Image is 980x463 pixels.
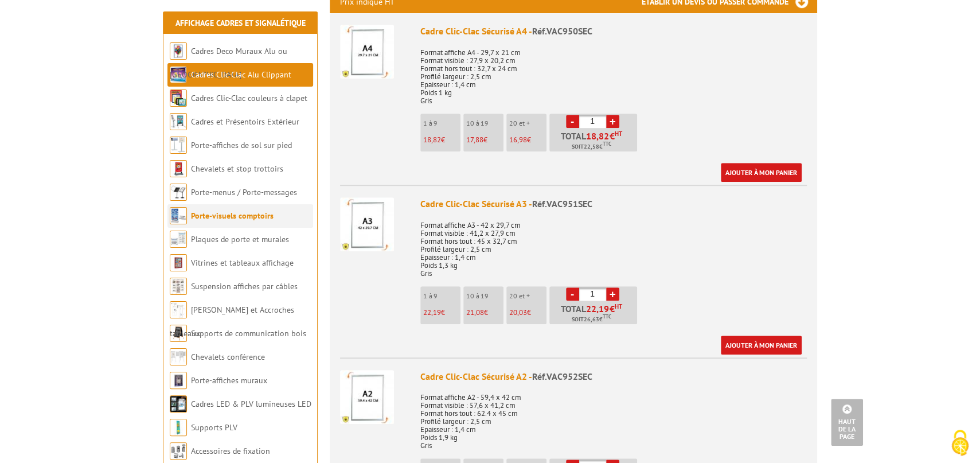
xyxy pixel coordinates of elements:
span: 26,63 [584,315,599,324]
span: 21,08 [466,308,484,317]
p: 1 à 9 [423,119,460,127]
span: 18,82 [423,135,441,145]
p: Format affiche A4 - 29,7 x 21 cm Format visible : 27,9 x 20,2 cm Format hors tout : 32,7 x 24 cm ... [420,41,807,105]
img: Cimaises et Accroches tableaux [170,301,187,318]
a: Cadres Clic-Clac Alu Clippant [191,69,291,80]
a: Cadres Clic-Clac couleurs à clapet [191,93,307,103]
div: Cadre Clic-Clac Sécurisé A3 - [420,197,807,211]
a: [PERSON_NAME] et Accroches tableaux [170,305,294,339]
button: Cookies (fenêtre modale) [940,424,980,463]
img: Cadres LED & PLV lumineuses LED [170,395,187,413]
div: Cadre Clic-Clac Sécurisé A2 - [420,370,807,383]
p: € [423,136,460,144]
span: € [610,131,615,141]
p: € [466,309,503,317]
a: Ajouter à mon panier [721,336,802,355]
img: Chevalets et stop trottoirs [170,160,187,177]
img: Chevalets conférence [170,348,187,365]
a: Suspension affiches par câbles [191,281,298,291]
a: Haut de la page [831,399,863,446]
a: Porte-menus / Porte-messages [191,187,297,197]
a: Chevalets conférence [191,352,265,362]
sup: TTC [603,313,611,320]
a: Cadres et Présentoirs Extérieur [191,116,299,127]
img: Cadre Clic-Clac Sécurisé A3 [340,197,394,251]
sup: HT [615,130,622,138]
span: 18,82 [586,131,610,141]
a: Porte-affiches muraux [191,375,267,386]
span: Soit € [572,315,611,324]
img: Vitrines et tableaux affichage [170,254,187,271]
div: Cadre Clic-Clac Sécurisé A4 - [420,25,807,38]
span: 22,58 [584,142,599,151]
img: Cadres Deco Muraux Alu ou Bois [170,42,187,60]
p: 20 et + [509,292,546,300]
img: Porte-affiches muraux [170,372,187,389]
img: Plaques de porte et murales [170,231,187,248]
span: € [610,304,615,313]
a: Ajouter à mon panier [721,163,802,182]
a: - [566,287,579,301]
p: 1 à 9 [423,292,460,300]
p: € [509,309,546,317]
a: Vitrines et tableaux affichage [191,258,294,268]
sup: HT [615,302,622,310]
span: 17,88 [466,135,483,145]
a: Supports de communication bois [191,328,306,339]
a: Supports PLV [191,422,237,433]
p: 10 à 19 [466,292,503,300]
span: 22,19 [586,304,610,313]
p: Format affiche A3 - 42 x 29,7 cm Format visible : 41,2 x 27,9 cm Format hors tout : 45 x 32,7 cm ... [420,213,807,278]
sup: TTC [603,141,611,147]
img: Cadre Clic-Clac Sécurisé A2 [340,370,394,424]
span: Soit € [572,142,611,151]
a: Cadres LED & PLV lumineuses LED [191,399,311,409]
img: Porte-menus / Porte-messages [170,184,187,201]
p: 10 à 19 [466,119,503,127]
p: 20 et + [509,119,546,127]
span: Réf.VAC951SEC [532,198,592,209]
a: + [606,287,619,301]
img: Cookies (fenêtre modale) [946,429,974,457]
p: € [423,309,460,317]
img: Porte-affiches de sol sur pied [170,137,187,154]
span: Réf.VAC950SEC [532,25,592,37]
a: Cadres Deco Muraux Alu ou [GEOGRAPHIC_DATA] [170,46,287,80]
a: Porte-visuels comptoirs [191,211,274,221]
p: € [509,136,546,144]
a: - [566,115,579,128]
a: + [606,115,619,128]
img: Cadre Clic-Clac Sécurisé A4 [340,25,394,79]
a: Chevalets et stop trottoirs [191,164,283,174]
img: Accessoires de fixation [170,442,187,460]
span: 20,03 [509,308,527,317]
p: € [466,136,503,144]
span: 22,19 [423,308,441,317]
img: Supports PLV [170,419,187,436]
img: Cadres et Présentoirs Extérieur [170,113,187,130]
span: 16,98 [509,135,527,145]
p: Total [552,304,637,324]
p: Total [552,131,637,151]
p: Format affiche A2 - 59,4 x 42 cm Format visible : 57,6 x 41,2 cm Format hors tout : 62.4 x 45 cm ... [420,386,807,450]
span: Réf.VAC952SEC [532,371,592,382]
img: Porte-visuels comptoirs [170,207,187,224]
a: Affichage Cadres et Signalétique [175,18,306,28]
a: Porte-affiches de sol sur pied [191,140,292,150]
a: Plaques de porte et murales [191,234,289,244]
img: Cadres Clic-Clac couleurs à clapet [170,90,187,107]
a: Accessoires de fixation [191,446,270,456]
img: Suspension affiches par câbles [170,278,187,295]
